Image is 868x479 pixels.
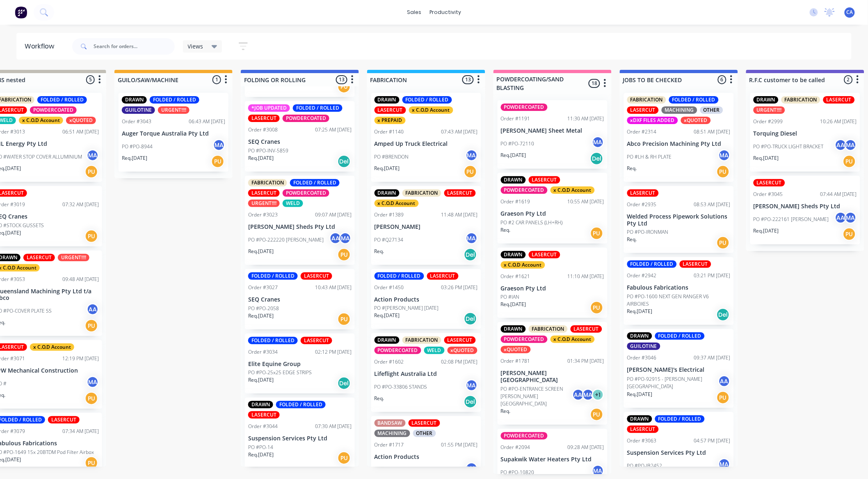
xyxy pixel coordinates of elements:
p: PO #LH & RH PLATE [627,153,672,161]
div: 07:43 AM [DATE] [441,128,478,136]
p: Abco Precision Machining Pty Ltd [627,140,731,147]
p: PO #PO-33806 STANDS [375,383,427,391]
div: MA [213,139,225,151]
div: Order #2935 [627,201,657,208]
div: xQUOTED [448,347,477,354]
p: [PERSON_NAME] Sheet Metal [501,127,604,134]
p: PO #PO-ENTRANCE SCREEN [PERSON_NAME][GEOGRAPHIC_DATA] [501,385,572,408]
div: 11:10 AM [DATE] [568,273,604,280]
p: Graeson Pty Ltd [501,210,604,217]
div: *JOB UPDATED [248,104,290,112]
div: AA [718,375,731,387]
p: Torquing Diesel [754,130,857,137]
div: Order #3063 [627,437,657,444]
div: 11:30 AM [DATE] [568,115,604,122]
div: FOLDED / ROLLEDLASERCUTOrder #303402:12 PM [DATE]Elite Equine GroupPO #PO-25x25 EDGE STRIPSReq.[D... [245,334,355,394]
p: Req. [501,408,511,415]
p: PO #Q27134 [375,236,404,244]
div: POWDERCOATEDOrder #119111:30 AM [DATE][PERSON_NAME] Sheet MetalPO #PO-72110MAReq.[DATE]Del [498,100,608,169]
div: DRAWNFABRICATIONLASERCUTPOWDERCOATEDx C.O.D AccountxQUOTEDOrder #178101:34 PM [DATE][PERSON_NAME]... [498,322,608,425]
div: DRAWNFOLDED / ROLLEDGUILOTINEOrder #304609:37 AM [DATE][PERSON_NAME]'s ElectricalPO #PO-92915 - [... [624,329,734,408]
div: GUILOTINE [122,106,155,114]
div: 07:44 AM [DATE] [820,191,857,198]
div: x C.O.D Account [375,200,419,207]
div: 07:32 AM [DATE] [62,201,99,208]
div: LASERCUT [375,106,406,114]
div: POWDERCOATED [375,347,421,354]
div: POWDERCOATED [30,106,77,114]
p: PO #PO-8944 [122,143,153,150]
p: Lifeflight Australia Ltd [375,371,478,378]
div: DRAWN [375,336,400,344]
div: LASERCUT [680,260,711,268]
div: xQUOTED [66,117,96,124]
div: 11:48 AM [DATE] [441,211,478,219]
div: FOLDED / ROLLED [276,401,326,408]
div: 10:43 AM [DATE] [315,284,352,291]
p: Graeson Pty Ltd [501,285,604,292]
p: Elite Equine Group [248,361,352,368]
div: POWDERCOATED [283,189,329,197]
div: PU [590,408,603,421]
p: Req. [DATE] [627,308,653,315]
div: FOLDED / ROLLED [293,104,343,112]
input: Search for orders... [94,38,175,55]
div: FABRICATIONFOLDED / ROLLEDLASERCUTPOWDERCOATEDURGENT!!!!WELDOrder #302309:07 AM [DATE][PERSON_NAM... [245,176,355,265]
div: PU [85,165,98,178]
div: PU [85,392,98,405]
div: PU [717,236,730,249]
div: FABRICATION [529,325,568,333]
div: 01:55 PM [DATE] [441,441,478,449]
div: POWDERCOATED [501,187,548,194]
div: LASERCUT [529,251,560,258]
div: Order #1140 [375,128,404,136]
p: PO #[PERSON_NAME] [DATE] [375,304,439,312]
div: Order #1602 [375,358,404,366]
div: DRAWN [501,251,526,258]
div: Order #1191 [501,115,530,122]
div: LASERCUT [444,189,476,197]
p: Req. [627,165,637,172]
div: BANDSAW [375,419,406,427]
div: FABRICATION [402,189,441,197]
p: PO #PO-2058 [248,305,279,312]
div: MACHINING [662,106,697,114]
div: Del [464,312,477,325]
div: FOLDED / ROLLEDLASERCUTOrder #302710:43 AM [DATE]SEQ CranesPO #PO-2058Req.[DATE]PU [245,269,355,329]
p: Req. [DATE] [375,165,400,172]
div: Order #1389 [375,211,404,219]
p: Amped Up Truck Electrical [375,140,478,147]
div: LASERCUT [248,411,280,419]
div: LASERCUT [48,416,80,424]
p: PO #PO-222161 [PERSON_NAME] [754,216,829,223]
div: xDXF FILES ADDED [627,117,678,124]
p: Auger Torque Australia Pty Ltd [122,130,225,137]
div: Del [717,308,730,321]
div: x PREPAID [375,117,406,124]
p: Req. [501,226,511,234]
div: FOLDED / ROLLED [37,96,87,104]
div: MA [845,139,857,151]
div: LASERCUT [301,337,332,344]
p: Req. [DATE] [248,248,274,255]
div: Order #3045 [754,191,783,198]
div: FOLDED / ROLLED [669,96,719,104]
div: 10:55 AM [DATE] [568,198,604,205]
div: MA [592,136,604,148]
div: URGENT!!!! [248,200,280,207]
p: [PERSON_NAME] Sheds Pty Ltd [754,203,857,210]
div: LASERCUTOrder #293508:53 AM [DATE]Welded Process Pipework Solutions Pty LtdPO #PO-IRONMANReq.PU [624,186,734,253]
div: LASERCUT [627,106,659,114]
p: [PERSON_NAME][GEOGRAPHIC_DATA] [501,370,604,384]
div: FABRICATION [627,96,666,104]
div: + 1 [592,389,604,401]
div: x C.O.D Account [550,336,595,343]
div: LASERCUT [444,336,476,344]
div: Order #1717 [375,441,404,449]
div: MA [87,149,99,161]
div: FOLDED / ROLLED [655,415,705,423]
p: PO #PO-14 [248,444,273,451]
div: AA [329,232,342,244]
div: x C.O.D Account [409,106,453,114]
div: 09:07 AM [DATE] [315,211,352,219]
